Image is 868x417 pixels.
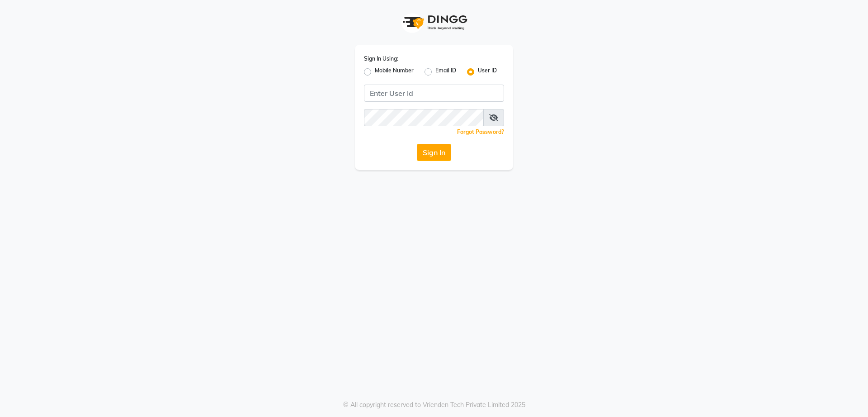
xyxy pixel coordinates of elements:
img: logo1.svg [398,9,470,36]
a: Forgot Password? [457,128,504,135]
label: Email ID [435,66,456,77]
input: Username [364,85,504,102]
label: Mobile Number [375,66,414,77]
input: Username [364,109,484,126]
label: Sign In Using: [364,55,398,63]
button: Sign In [417,144,451,161]
label: User ID [478,66,497,77]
